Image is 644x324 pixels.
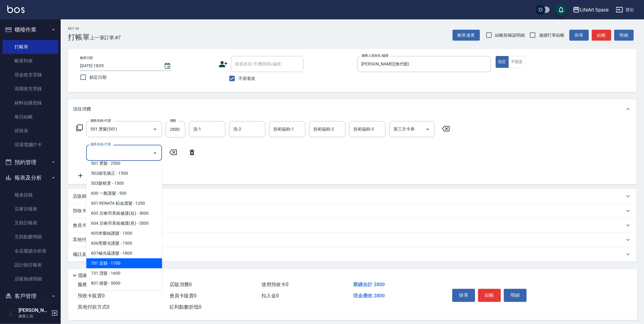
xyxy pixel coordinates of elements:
button: Close [150,148,160,158]
a: 每日結帳 [2,110,58,124]
button: 結帳 [478,289,501,302]
div: 會員卡銷售 [68,218,637,233]
a: 排班表 [2,124,58,138]
button: 櫃檯作業 [2,22,58,38]
img: Person [5,307,17,319]
button: 掛單 [452,289,475,302]
span: 使用預收卡 0 [261,282,288,287]
span: 603 京喚羽系統修護(短) - 3000 [86,208,162,218]
a: 店販抽成明細 [2,272,58,286]
p: 其他付款方式 [73,236,103,243]
a: 現場電腦打卡 [2,138,58,152]
button: 明細 [614,30,634,41]
a: 互助點數明細 [2,230,58,244]
span: 731 漂髮 - 1600 [86,268,162,278]
button: LifeArt Space [570,4,611,16]
a: 高階收支登錄 [2,82,58,96]
button: save [555,4,567,16]
button: Open [150,124,160,134]
button: 報表及分析 [2,170,58,186]
p: 服務人員 [19,313,49,319]
button: 不指定 [508,56,525,68]
a: 現金收支登錄 [2,68,58,82]
button: Open [423,124,433,134]
span: 現金應收 2800 [353,293,385,299]
a: 全店業績分析表 [2,244,58,258]
a: 設計師日報表 [2,258,58,272]
a: 互助日報表 [2,216,58,230]
a: 材料自購登錄 [2,96,58,110]
span: 502縮毛矯正 - 1500 [86,168,162,178]
label: 服務人員姓名/編號 [362,53,388,58]
button: 登出 [613,4,637,15]
label: 服務名稱/代號 [90,118,111,123]
a: 打帳單 [2,40,58,54]
a: 帳單列表 [2,54,58,68]
span: 606黑耀光護髮 - 1500 [86,238,162,248]
p: 會員卡銷售 [73,222,96,229]
span: 其他付款方式 0 [78,304,110,310]
button: 明細 [504,289,527,302]
span: 鎖定日期 [89,74,106,81]
span: 店販消費 0 [170,282,192,287]
button: 客戶管理 [2,288,58,304]
p: 項目消費 [73,106,91,112]
span: 上一筆訂單:#7 [90,34,121,41]
div: 預收卡販賣 [68,203,637,218]
h5: [PERSON_NAME] [19,307,49,313]
label: 服務名稱/代號 [90,142,111,147]
span: 紅利點數折抵 0 [170,304,201,310]
span: 結帳前確認明細 [495,32,525,38]
div: 店販銷售 [68,189,637,203]
span: 503髮根燙 - 1500 [86,178,162,188]
label: 價格 [170,118,176,123]
h3: 打帳單 [68,33,90,41]
span: 701 染髮 - 1700 [86,258,162,268]
span: 607極光蘊護髮 - 1800 [86,248,162,258]
p: 隱藏業績明細 [78,273,106,279]
span: 801 接髮 - 5000 [86,278,162,288]
span: 601 RENATA 鉑金護髮 - 1200 [86,198,162,208]
p: 備註及來源 [73,251,96,258]
span: 預收卡販賣 0 [78,293,105,299]
div: 項目消費 [68,99,637,119]
span: 服務消費 2800 [78,282,108,287]
span: 扣入金 0 [261,293,279,299]
span: 605米樂絲護髮 - 1500 [86,228,162,238]
h2: Key In [68,27,90,31]
span: 連續打單結帳 [539,32,565,38]
button: 結帳 [592,30,611,41]
button: 掛單 [569,30,589,41]
div: 備註及來源 [68,247,637,262]
button: Choose date, selected date is 2025-08-12 [160,59,175,73]
button: 指定 [496,56,509,68]
span: 501 燙髮 - 2500 [86,158,162,168]
button: 預約管理 [2,154,58,170]
p: 預收卡販賣 [73,208,96,214]
button: 帳單速查 [453,30,480,41]
label: 帳單日期 [80,56,93,60]
p: 店販銷售 [73,193,91,200]
span: 不留客資 [238,75,255,82]
span: 會員卡販賣 0 [170,293,197,299]
img: Logo [7,5,25,13]
input: YYYY/MM/DD hh:mm [80,61,158,71]
span: 604 京喚羽系統修護(長) - 3500 [86,218,162,228]
a: 報表目錄 [2,188,58,202]
div: LifeArt Space [580,6,609,14]
a: 店家日報表 [2,202,58,216]
span: 600 一般護髮 - 500 [86,188,162,198]
div: 其他付款方式 [68,233,637,247]
span: 業績合計 2800 [353,282,385,287]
